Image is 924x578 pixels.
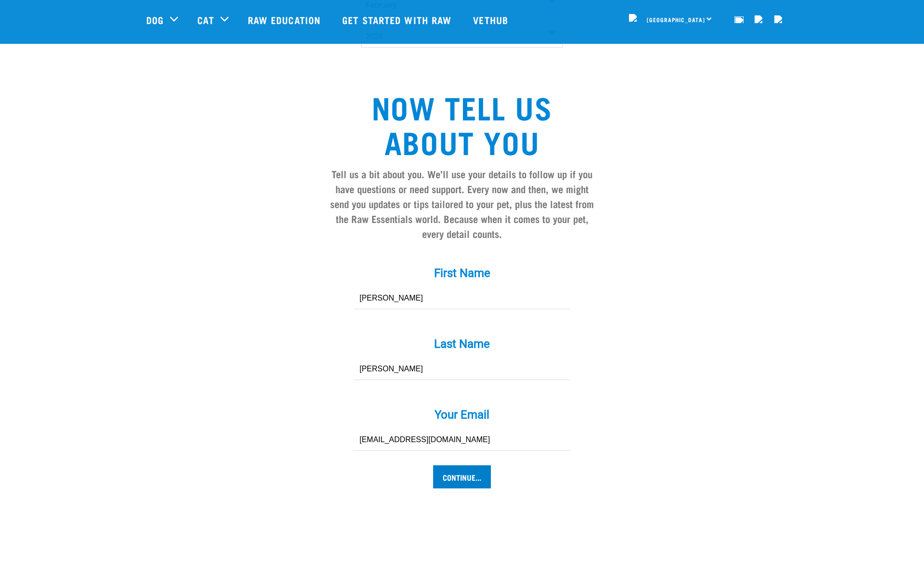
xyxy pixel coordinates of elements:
label: First Name [318,264,606,282]
input: Continue... [433,465,491,488]
a: Get started with Raw [333,0,463,39]
img: user.png [755,15,762,23]
label: Last Name [318,335,606,353]
a: Raw Education [238,0,333,39]
label: Your Email [318,406,606,423]
a: Vethub [463,0,520,39]
img: home-icon-1@2x.png [734,14,744,23]
h4: Tell us a bit about you. We’ll use your details to follow up if you have questions or need suppor... [325,166,599,241]
span: [GEOGRAPHIC_DATA] [647,18,705,21]
a: Cat [197,13,214,27]
img: van-moving.png [629,14,642,23]
h2: Now tell us about you [325,89,599,158]
img: home-icon@2x.png [774,15,782,23]
a: Dog [146,13,164,27]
